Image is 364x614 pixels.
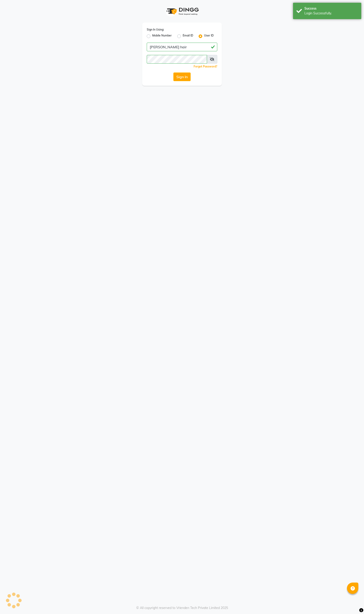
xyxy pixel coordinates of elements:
[152,34,172,39] label: Mobile Number
[304,6,358,11] div: Success
[173,72,191,81] button: Sign In
[147,55,207,64] input: Username
[345,596,359,609] iframe: chat widget
[164,5,200,18] img: logo1.svg
[147,43,217,51] input: Username
[147,28,164,32] label: Sign In Using:
[194,65,217,68] a: Forgot Password?
[183,34,193,39] label: Email ID
[304,11,358,16] div: Login Successfully.
[204,34,214,39] label: User ID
